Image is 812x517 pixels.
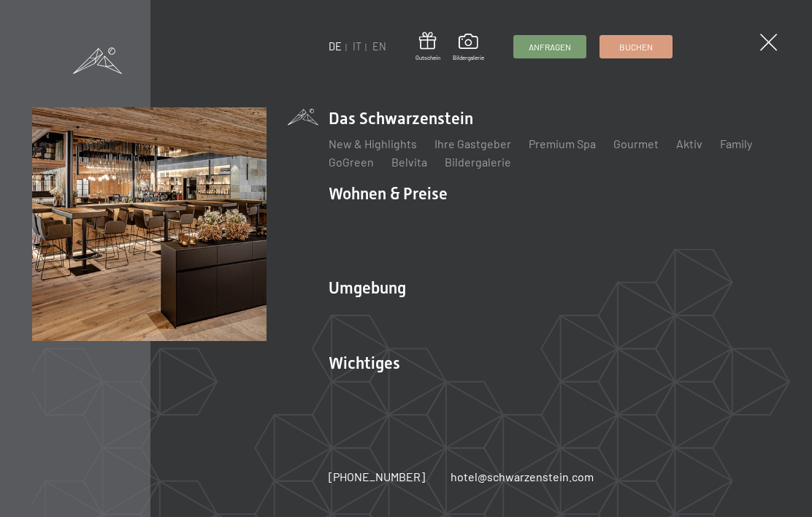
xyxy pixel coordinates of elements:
[415,54,440,62] span: Gutschein
[451,469,594,485] a: hotel@schwarzenstein.com
[529,137,596,150] a: Premium Spa
[32,107,266,341] img: Wellnesshotel Südtirol SCHWARZENSTEIN - Wellnessurlaub in den Alpen, Wandern und Wellness
[453,34,484,61] a: Bildergalerie
[529,41,571,53] span: Anfragen
[329,469,425,485] a: [PHONE_NUMBER]
[676,137,702,150] a: Aktiv
[415,32,440,62] a: Gutschein
[329,470,425,483] span: [PHONE_NUMBER]
[613,137,659,150] a: Gourmet
[391,155,427,169] a: Belvita
[453,54,484,62] span: Bildergalerie
[434,137,511,150] a: Ihre Gastgeber
[720,137,752,150] a: Family
[600,36,672,58] a: Buchen
[372,40,386,53] a: EN
[329,40,342,53] a: DE
[514,36,586,58] a: Anfragen
[353,40,361,53] a: IT
[329,137,417,150] a: New & Highlights
[619,41,653,53] span: Buchen
[445,155,511,169] a: Bildergalerie
[329,155,374,169] a: GoGreen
